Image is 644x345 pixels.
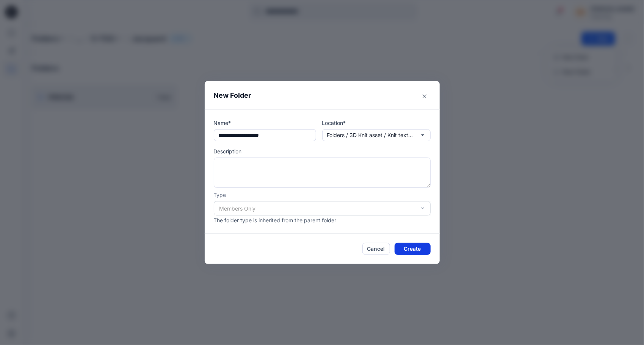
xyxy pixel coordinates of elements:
[418,90,431,102] button: Close
[327,131,414,139] p: Folders / 3D Knit asset / Knit textures / ApexFiz / 5-7GG / Jacquard
[322,129,431,141] button: Folders / 3D Knit asset / Knit textures / ApexFiz / 5-7GG / Jacquard
[214,191,431,199] p: Type
[205,81,440,109] header: New Folder
[395,243,431,255] button: Create
[214,147,431,155] p: Description
[362,243,390,255] button: Cancel
[322,119,431,127] p: Location*
[214,119,316,127] p: Name*
[214,216,431,224] p: The folder type is inherited from the parent folder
